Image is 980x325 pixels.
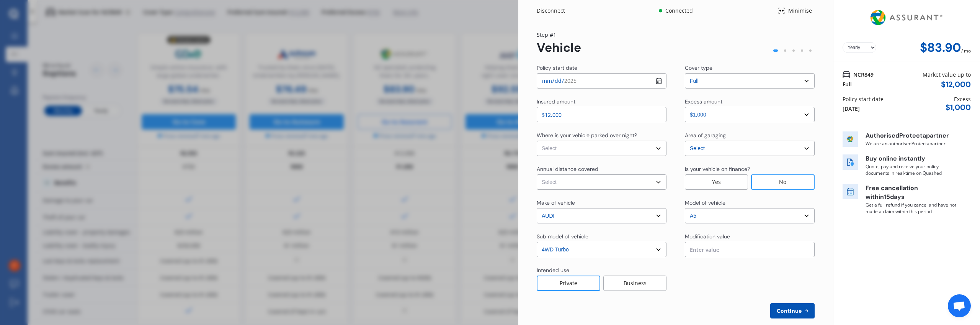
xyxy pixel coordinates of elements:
div: $ 12,000 [941,80,971,89]
div: Excess amount [685,98,722,105]
div: Market value up to [923,71,971,79]
div: Sub model of vehicle [537,233,588,240]
p: Authorised Protecta partner [866,131,957,140]
p: We are an authorised Protecta partner [866,140,957,147]
div: Full [843,80,852,88]
div: Business [603,276,666,291]
div: / mo [961,41,971,55]
div: Vehicle [537,41,581,55]
div: Private [537,276,600,291]
a: Open chat [948,294,971,317]
div: Is your vehicle on finance? [685,165,750,173]
div: No [751,174,815,190]
div: Excess [954,95,971,103]
img: Assurant.png [868,3,945,32]
div: Connected [664,7,694,15]
div: Annual distance covered [537,165,598,173]
div: Insured amount [537,98,575,105]
div: Make of vehicle [537,199,575,207]
div: Policy start date [843,95,884,103]
button: Continue [770,303,815,318]
p: Free cancellation within 15 days [866,184,957,202]
div: [DATE] [843,105,860,113]
div: Intended use [537,266,569,274]
span: NCR849 [853,71,874,79]
div: Model of vehicle [685,199,725,207]
img: free cancel icon [843,184,858,199]
input: Enter insured amount [537,107,666,122]
div: Policy start date [537,64,577,72]
div: Step # 1 [537,31,581,39]
div: Where is your vehicle parked over night? [537,131,637,139]
p: Quote, pay and receive your policy documents in real-time on Quashed [866,163,957,176]
p: Get a full refund if you cancel and have not made a claim within this period [866,202,957,215]
div: Minimise [785,7,815,15]
div: $83.90 [920,41,961,55]
div: Area of garaging [685,131,726,139]
div: Disconnect [537,7,573,15]
img: insurer icon [843,131,858,147]
div: $ 1,000 [946,103,971,112]
input: dd / mm / yyyy [537,73,666,89]
div: Cover type [685,64,712,72]
input: Enter value [685,242,815,257]
div: Yes [685,174,748,190]
div: Modification value [685,233,730,240]
img: buy online icon [843,154,858,170]
p: Buy online instantly [866,154,957,163]
span: Continue [775,308,803,314]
